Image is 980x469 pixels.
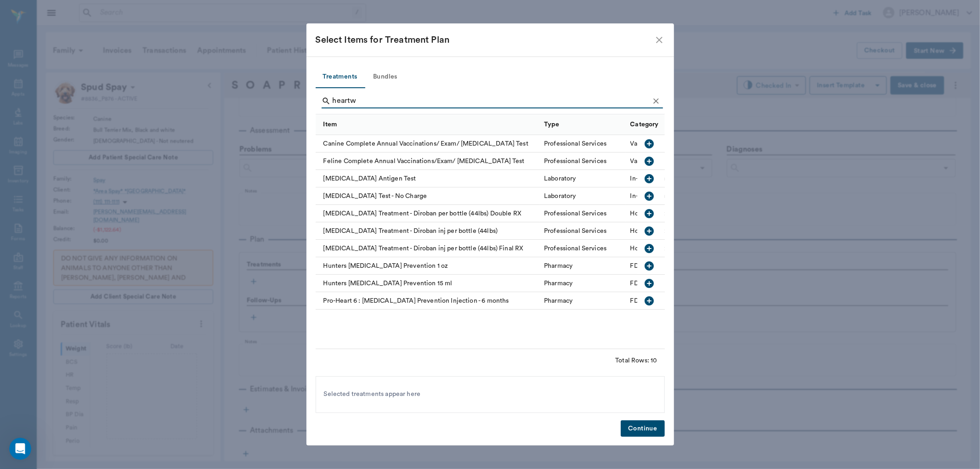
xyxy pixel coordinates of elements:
div: [MEDICAL_DATA] Treatment - Diroban inj per bottle (44lbs) [316,222,540,240]
div: Professional Services [544,244,606,253]
div: Vaccine [630,157,653,166]
div: Pharmacy [544,296,572,305]
div: Item [316,114,540,135]
button: Continue [621,420,664,437]
div: Type [544,112,560,137]
button: Clear [649,94,663,108]
span: Selected treatments appear here [324,390,421,399]
div: Vaccine [630,139,653,148]
div: Type [539,114,626,135]
input: Find a treatment [333,94,649,108]
div: FDA Prescription Flea/Tick Non-HW Parasite Control [630,261,817,271]
div: Hospitalization & Treatment [630,209,712,218]
div: Hospitalization & Treatment [630,244,712,253]
div: Professional Services [544,226,606,236]
div: Laboratory [544,192,576,201]
div: Total Rows: 10 [615,356,657,365]
div: Category [630,112,659,137]
button: close [654,34,665,45]
button: Treatments [316,66,365,88]
div: Item [323,112,337,137]
div: Pharmacy [544,279,572,288]
div: Laboratory [544,174,576,183]
div: Pro-Heart 6 : [MEDICAL_DATA] Prevention Injection - 6 months [316,292,540,310]
div: Professional Services [544,209,606,218]
div: Professional Services [544,139,606,148]
div: Canine Complete Annual Vaccinations/ Exam/ [MEDICAL_DATA] Test [316,135,540,153]
div: Hospitalization & Treatment [630,226,712,236]
div: Feline Complete Annual Vaccinations/Exam/ [MEDICAL_DATA] Test [316,153,540,170]
div: In-House Lab [630,174,669,183]
div: FDA Prescription Flea/Tick Non-HW Parasite Control [630,279,817,288]
div: FDA Prescription HW or Combination HW/Parasite Control [630,296,803,305]
div: [MEDICAL_DATA] Antigen Test [316,170,540,187]
div: Select Items for Treatment Plan [316,33,654,47]
div: Hunters [MEDICAL_DATA] Prevention 15 ml [316,275,540,292]
div: Category [626,114,826,135]
div: In-House Lab [630,192,669,201]
div: Hunters [MEDICAL_DATA] Prevention 1 oz [316,257,540,275]
div: Professional Services [544,157,606,166]
div: Pharmacy [544,261,572,271]
div: [MEDICAL_DATA] Test - No Charge [316,187,540,205]
div: [MEDICAL_DATA] Treatment - Diroban inj per bottle (44lbs) Final RX [316,240,540,257]
iframe: Intercom live chat [9,438,31,460]
div: Search [322,94,663,110]
div: [MEDICAL_DATA] Treatment - Diroban per bottle (44lbs) Double RX [316,205,540,222]
button: Bundles [365,66,406,88]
